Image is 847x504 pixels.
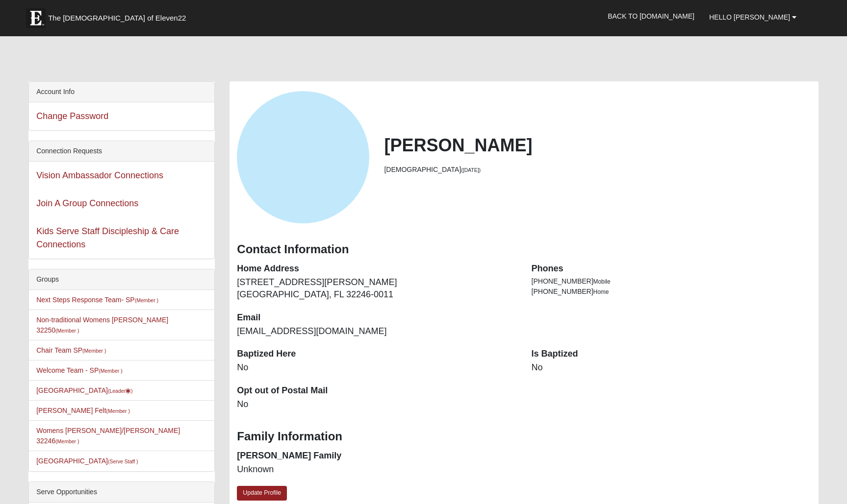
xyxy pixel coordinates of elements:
small: (Member ) [82,348,106,354]
small: (Member ) [106,408,130,414]
div: Groups [29,269,214,290]
small: (Serve Staff ) [108,458,138,464]
small: (Member ) [55,438,79,444]
div: Account Info [29,82,214,102]
small: ([DATE]) [461,167,481,173]
dt: Opt out of Postal Mail [237,384,516,397]
li: [PHONE_NUMBER] [532,287,811,297]
dt: Baptized Here [237,348,516,360]
span: The [DEMOGRAPHIC_DATA] of Eleven22 [48,13,186,23]
small: (Leader ) [108,388,133,394]
li: [PHONE_NUMBER] [532,276,811,287]
small: (Member ) [135,297,158,303]
a: View Fullsize Photo [237,91,369,223]
a: Change Password [36,111,108,121]
a: Welcome Team - SP(Member ) [36,366,123,374]
span: Hello [PERSON_NAME] [709,13,790,21]
a: Join A Group Connections [36,198,138,208]
small: (Member ) [99,368,122,374]
h3: Contact Information [237,242,811,257]
a: Hello [PERSON_NAME] [702,5,804,29]
img: Eleven22 logo [26,8,46,28]
a: The [DEMOGRAPHIC_DATA] of Eleven22 [21,3,217,28]
a: [GEOGRAPHIC_DATA](Serve Staff ) [36,457,138,465]
span: Home [593,288,609,295]
li: [DEMOGRAPHIC_DATA] [384,165,811,175]
dd: [STREET_ADDRESS][PERSON_NAME] [GEOGRAPHIC_DATA], FL 32246-0011 [237,276,516,301]
dd: No [237,361,516,374]
a: Chair Team SP(Member ) [36,346,106,354]
dd: [EMAIL_ADDRESS][DOMAIN_NAME] [237,325,516,338]
a: Kids Serve Staff Discipleship & Care Connections [36,226,179,249]
dt: [PERSON_NAME] Family [237,450,516,462]
div: Serve Opportunities [29,482,214,503]
small: (Member ) [55,328,79,334]
h2: [PERSON_NAME] [384,135,811,156]
dd: Unknown [237,463,516,476]
span: Mobile [593,278,611,285]
dd: No [532,361,811,374]
dt: Phones [532,263,811,275]
a: Back to [DOMAIN_NAME] [600,4,702,28]
dt: Is Baptized [532,348,811,360]
a: Vision Ambassador Connections [36,170,163,180]
a: Womens [PERSON_NAME]/[PERSON_NAME] 32246(Member ) [36,427,180,445]
a: Non-traditional Womens [PERSON_NAME] 32250(Member ) [36,316,168,334]
a: [PERSON_NAME] Felt(Member ) [36,407,130,414]
h3: Family Information [237,430,811,444]
a: [GEOGRAPHIC_DATA](Leader) [36,386,132,394]
dt: Home Address [237,263,516,275]
dt: Email [237,312,516,324]
a: Next Steps Response Team- SP(Member ) [36,296,158,304]
dd: No [237,398,516,411]
div: Connection Requests [29,141,214,162]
